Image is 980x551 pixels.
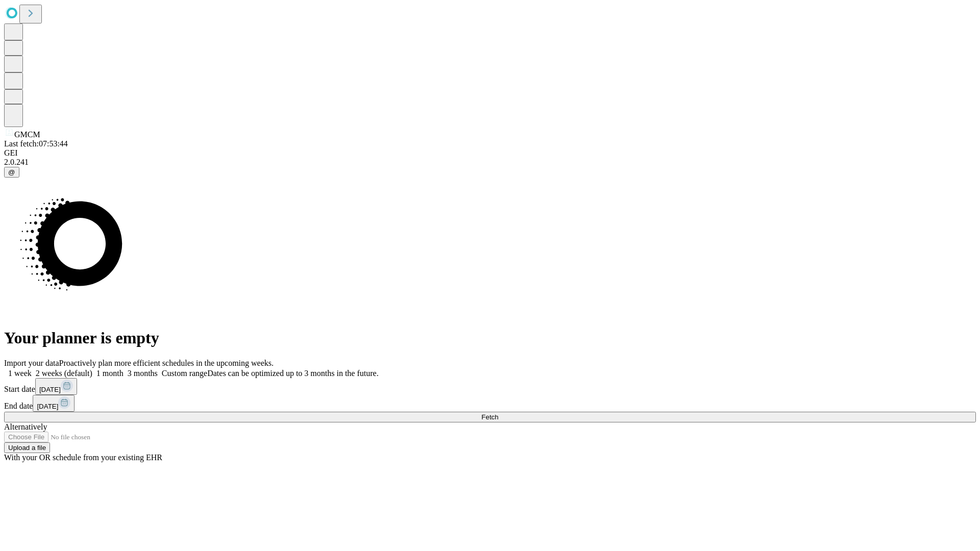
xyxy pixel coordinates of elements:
[481,413,498,421] span: Fetch
[4,148,976,158] div: GEI
[4,329,976,347] h1: Your planner is empty
[4,395,976,412] div: End date
[33,395,75,412] button: [DATE]
[4,453,162,462] span: With your OR schedule from your existing EHR
[59,359,274,367] span: Proactively plan more efficient schedules in the upcoming weeks.
[4,359,59,367] span: Import your data
[37,403,58,410] span: [DATE]
[207,369,378,378] span: Dates can be optimized up to 3 months in the future.
[4,167,19,178] button: @
[4,412,976,422] button: Fetch
[4,158,976,167] div: 2.0.241
[162,369,207,378] span: Custom range
[35,378,77,395] button: [DATE]
[4,442,50,453] button: Upload a file
[39,386,61,393] span: [DATE]
[4,139,68,148] span: Last fetch: 07:53:44
[96,369,124,378] span: 1 month
[4,378,976,395] div: Start date
[8,369,32,378] span: 1 week
[128,369,158,378] span: 3 months
[36,369,92,378] span: 2 weeks (default)
[4,422,47,431] span: Alternatively
[8,168,15,176] span: @
[14,130,40,139] span: GMCM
